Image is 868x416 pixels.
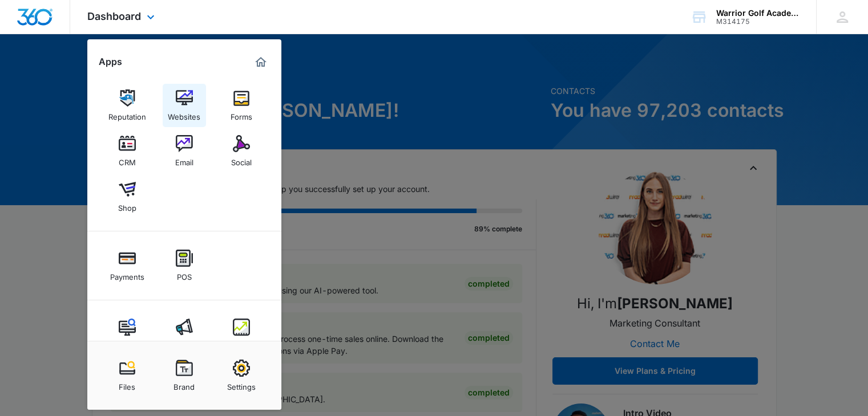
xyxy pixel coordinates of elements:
a: Forms [220,84,263,127]
div: account id [716,18,800,26]
a: Files [106,354,149,397]
div: Brand [173,377,195,391]
div: Ads [177,336,191,350]
div: Shop [118,198,136,213]
a: Ads [163,313,206,356]
div: POS [177,267,192,282]
div: Forms [231,107,252,121]
div: Email [175,152,193,167]
a: Reputation [106,84,149,127]
div: Payments [110,267,144,282]
a: Content [106,313,149,356]
div: account name [716,9,800,18]
div: Content [113,336,142,350]
a: Marketing 360® Dashboard [252,53,270,71]
a: CRM [106,129,149,173]
a: Email [163,129,206,173]
div: Settings [227,377,256,391]
a: Settings [220,354,263,397]
a: Intelligence [220,313,263,356]
a: Social [220,129,263,173]
a: Payments [106,244,149,287]
div: Files [119,377,135,391]
div: Intelligence [221,336,261,350]
a: Shop [106,175,149,218]
a: Brand [163,354,206,397]
div: CRM [119,152,136,167]
h2: Apps [99,56,122,67]
div: Social [231,152,252,167]
div: Reputation [108,107,146,121]
span: Dashboard [87,10,141,22]
div: Websites [168,107,200,121]
a: POS [163,244,206,287]
a: Websites [163,84,206,127]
